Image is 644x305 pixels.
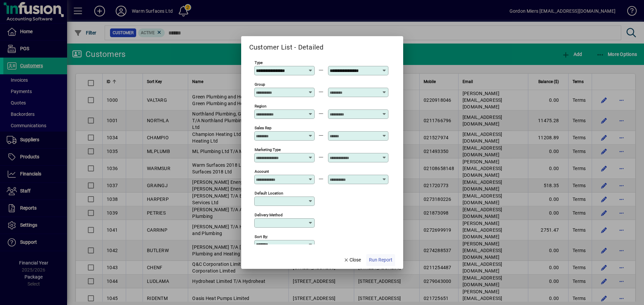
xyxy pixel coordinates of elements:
[255,234,268,239] mat-label: Sort by:
[241,36,332,53] h2: Customer List - Detailed
[255,191,283,196] mat-label: Default Location
[255,82,265,87] mat-label: Group
[255,213,283,217] mat-label: Delivery Method
[255,126,271,130] mat-label: Sales Rep
[343,256,361,263] span: Close
[255,104,266,108] mat-label: Region
[341,254,364,266] button: Close
[255,60,263,65] mat-label: Type
[255,147,281,152] mat-label: Marketing Type
[255,169,269,174] mat-label: Account
[366,254,395,266] button: Run Report
[369,256,392,263] span: Run Report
